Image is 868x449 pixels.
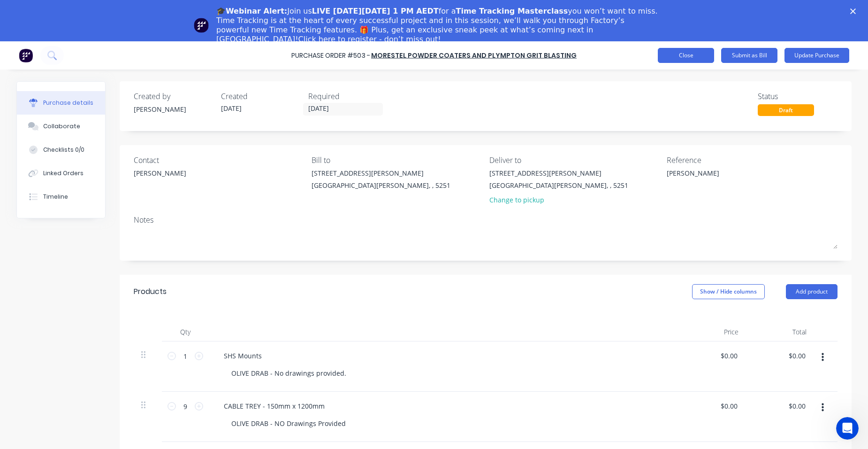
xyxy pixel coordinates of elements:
a: Click here to register - don’t miss out! [298,35,441,44]
div: Bill to [312,155,482,166]
div: Join us for a you won’t want to miss. Time Tracking is at the heart of every successful project a... [216,7,659,44]
div: Required [308,91,388,102]
button: Update Purchase [784,48,849,63]
div: Reference [667,155,838,166]
div: [GEOGRAPHIC_DATA][PERSON_NAME], , 5251 [312,180,450,190]
button: Checklists 0/0 [17,138,105,162]
div: Draft [758,104,814,116]
div: Deliver to [489,155,660,166]
button: Collaborate [17,115,105,138]
div: OLIVE DRAB - No drawings provided. [224,366,354,380]
div: SHS Mounts [216,349,269,363]
div: Qty [162,323,209,341]
button: Submit as Bill [721,48,777,63]
button: Add product [786,284,838,299]
div: Linked Orders [43,169,84,178]
div: [PERSON_NAME] [134,104,213,114]
div: [STREET_ADDRESS][PERSON_NAME] [489,168,628,178]
button: Linked Orders [17,162,105,185]
img: Profile image for Team [194,18,209,33]
div: [STREET_ADDRESS][PERSON_NAME] [312,168,450,178]
div: Created [221,91,301,102]
div: Created by [134,91,213,102]
div: Purchase details [43,99,93,107]
div: [GEOGRAPHIC_DATA][PERSON_NAME], , 5251 [489,180,628,190]
div: Contact [134,155,305,166]
div: [PERSON_NAME] [134,168,186,178]
div: Status [758,91,838,102]
b: 🎓Webinar Alert: [216,7,287,15]
button: Timeline [17,185,105,209]
div: Timeline [43,193,68,201]
div: OLIVE DRAB - NO Drawings Provided [224,417,353,430]
img: Factory [19,48,33,62]
textarea: [PERSON_NAME] [667,168,784,189]
b: LIVE [DATE][DATE] 1 PM AEDT [312,7,439,15]
button: Purchase details [17,91,105,115]
div: Products [134,286,167,297]
div: Close [850,8,860,14]
div: Collaborate [43,122,80,131]
div: Total [746,323,814,341]
div: Purchase Order #503 - [291,51,370,61]
button: Show / Hide columns [692,284,765,299]
div: Price [678,323,746,341]
b: Time Tracking Masterclass [456,7,568,15]
div: Change to pickup [489,195,628,205]
div: Notes [134,214,838,225]
a: Morestel Powder Coaters and Plympton Grit Blasting [371,51,577,60]
button: Close [658,48,714,63]
div: Checklists 0/0 [43,146,84,154]
iframe: Intercom live chat [836,417,859,440]
div: CABLE TREY - 150mm x 1200mm [216,399,332,413]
